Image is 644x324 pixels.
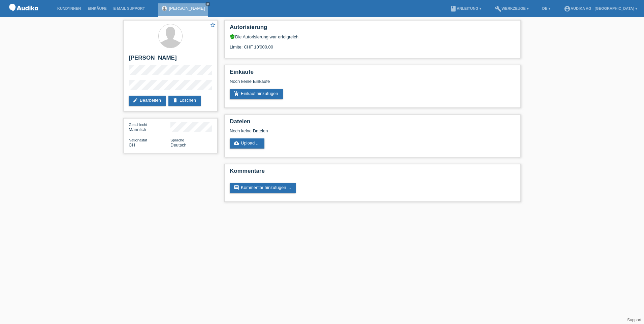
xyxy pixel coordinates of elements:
div: Noch keine Dateien [230,128,436,133]
span: Deutsch [170,142,187,148]
a: bookAnleitung ▾ [447,6,485,10]
a: E-Mail Support [110,6,149,10]
i: close [206,2,210,6]
a: cloud_uploadUpload ... [230,138,264,149]
a: DE ▾ [539,6,554,10]
h2: Kommentare [230,168,515,178]
span: Geschlecht [129,123,147,127]
div: Limite: CHF 10'000.00 [230,39,515,50]
i: verified_user [230,34,235,39]
i: delete [172,98,178,103]
a: add_shopping_cartEinkauf hinzufügen [230,89,283,99]
a: close [205,2,210,6]
a: deleteLöschen [168,96,201,106]
div: Noch keine Einkäufe [230,79,515,89]
i: edit [133,98,138,103]
i: comment [234,185,239,190]
span: Nationalität [129,138,147,142]
a: Kund*innen [54,6,84,10]
a: Support [627,318,641,322]
h2: Dateien [230,118,515,128]
a: commentKommentar hinzufügen ... [230,183,296,193]
h2: Einkäufe [230,69,515,79]
i: book [450,5,457,12]
a: account_circleAudika AG - [GEOGRAPHIC_DATA] ▾ [560,6,641,10]
i: build [495,5,502,12]
i: account_circle [564,5,571,12]
div: Männlich [129,122,170,132]
i: add_shopping_cart [234,91,239,96]
h2: Autorisierung [230,24,515,34]
i: cloud_upload [234,140,239,146]
a: editBearbeiten [129,96,166,106]
div: Die Autorisierung war erfolgreich. [230,34,515,39]
a: POS — MF Group [7,13,40,18]
a: Einkäufe [84,6,110,10]
h2: [PERSON_NAME] [129,55,212,65]
i: star_border [210,22,216,28]
span: Schweiz [129,142,135,148]
a: [PERSON_NAME] [169,6,205,11]
a: buildWerkzeuge ▾ [491,6,532,10]
span: Sprache [170,138,184,142]
a: star_border [210,22,216,29]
